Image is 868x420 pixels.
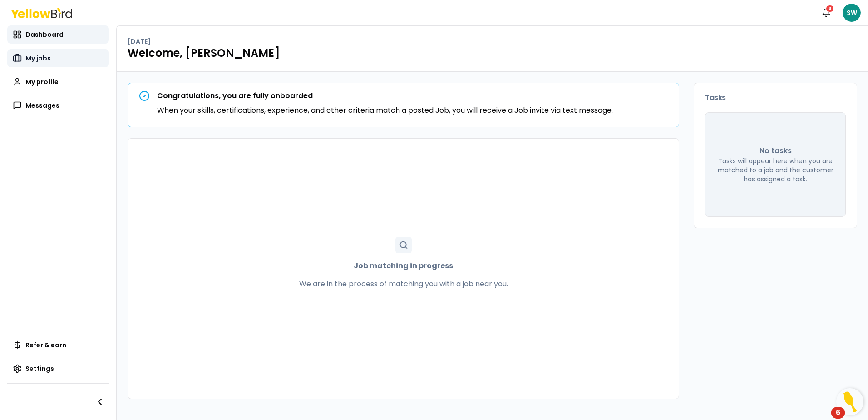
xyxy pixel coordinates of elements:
p: We are in the process of matching you with a job near you. [299,279,508,290]
a: Refer & earn [7,336,109,354]
button: Open Resource Center, 6 new notifications [836,388,863,415]
a: Settings [7,360,109,378]
a: Dashboard [7,25,109,44]
strong: Congratulations, you are fully onboarded [157,90,313,101]
p: Tasks will appear here when you are matched to a job and the customer has assigned a task. [716,156,834,184]
span: Dashboard [25,30,64,39]
h3: Tasks [705,94,846,101]
span: Settings [25,364,54,373]
span: SW [843,4,861,22]
div: 4 [825,5,834,13]
span: My profile [25,77,59,86]
span: My jobs [25,54,51,63]
a: My jobs [7,49,109,67]
a: My profile [7,73,109,91]
p: [DATE] [128,37,151,46]
p: When your skills, certifications, experience, and other criteria match a posted Job, you will rec... [157,105,613,116]
strong: Job matching in progress [354,260,453,271]
span: Messages [25,101,59,110]
span: Refer & earn [25,340,66,350]
h1: Welcome, [PERSON_NAME] [128,46,857,60]
a: Messages [7,96,109,115]
p: No tasks [759,145,792,156]
button: 4 [817,4,835,22]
